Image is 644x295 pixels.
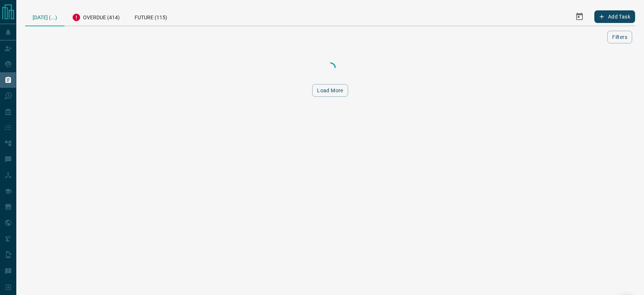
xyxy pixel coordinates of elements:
[571,8,588,26] button: Select Date Range
[65,7,127,26] div: Overdue (414)
[127,7,175,26] div: Future (115)
[607,31,632,43] button: Filters
[594,10,635,23] button: Add Task
[312,84,348,97] button: Load More
[25,7,65,26] div: [DATE] (...)
[293,60,367,75] div: Loading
